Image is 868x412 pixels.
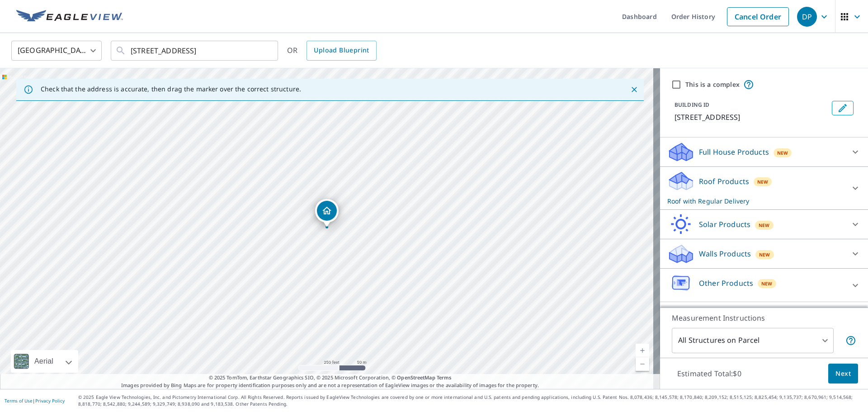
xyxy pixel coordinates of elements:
p: Roof Products [699,176,749,187]
p: Other Products [699,278,753,289]
button: Edit building 1 [832,101,854,115]
div: Aerial [32,350,56,373]
p: Measurement Instructions [672,313,856,323]
div: Other ProductsNew [667,272,861,298]
button: Next [828,364,858,384]
span: New [761,280,773,287]
p: Estimated Total: $0 [670,364,749,384]
p: Check that the address is accurate, then drag the marker over the correct structure. [41,85,301,93]
a: Cancel Order [727,7,789,26]
span: New [759,251,770,258]
span: Upload Blueprint [314,45,369,56]
div: DP [797,7,817,27]
a: Terms [437,374,452,381]
p: Solar Products [699,219,750,230]
div: Walls ProductsNew [667,243,861,265]
p: [STREET_ADDRESS] [675,112,828,123]
span: Next [835,368,851,379]
div: Dropped pin, building 1, Residential property, 116 Cleveland St Eugene, OR 97402 [315,199,339,227]
button: Close [628,84,640,95]
div: Roof ProductsNewRoof with Regular Delivery [667,170,861,206]
p: © 2025 Eagle View Technologies, Inc. and Pictometry International Corp. All Rights Reserved. Repo... [78,394,863,407]
a: Privacy Policy [35,398,65,404]
input: Search by address or latitude-longitude [131,38,259,63]
span: New [757,178,769,185]
div: [GEOGRAPHIC_DATA] [11,38,102,63]
div: OR [287,41,377,61]
div: Full House ProductsNew [667,141,861,163]
a: Terms of Use [5,398,33,404]
p: Full House Products [699,147,769,157]
div: Solar ProductsNew [667,213,861,235]
a: Current Level 17, Zoom In [636,344,649,357]
p: BUILDING ID [675,101,709,109]
img: EV Logo [16,10,123,24]
p: Walls Products [699,248,751,259]
span: Your report will include each building or structure inside the parcel boundary. In some cases, du... [845,335,856,346]
span: New [759,222,770,229]
span: New [777,149,788,156]
div: Aerial [11,350,78,373]
div: All Structures on Parcel [672,328,834,353]
p: Roof with Regular Delivery [667,196,844,206]
a: OpenStreetMap [397,374,435,381]
label: This is a complex [685,80,740,89]
a: Current Level 17, Zoom Out [636,357,649,371]
p: | [5,398,65,403]
a: Upload Blueprint [307,41,376,61]
span: © 2025 TomTom, Earthstar Geographics SIO, © 2025 Microsoft Corporation, © [209,374,452,382]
